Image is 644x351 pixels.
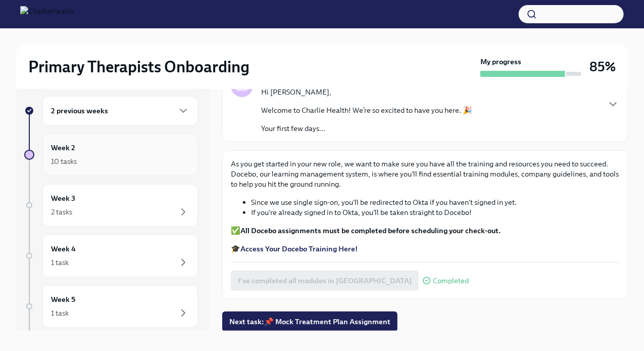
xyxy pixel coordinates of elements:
[24,235,198,277] a: Week 41 task
[251,207,619,217] li: If you're already signed in to Okta, you'll be taken straight to Docebo!
[240,244,358,253] a: Access Your Docebo Training Here!
[231,159,619,189] p: As you get started in your new role, we want to make sure you have all the training and resources...
[251,197,619,207] li: Since we use single sign-on, you'll be redirected to Okta if you haven't signed in yet.
[231,226,619,236] p: ✅
[261,87,472,97] p: Hi [PERSON_NAME],
[261,123,472,134] p: Your first few days...
[28,57,250,77] h2: Primary Therapists Onboarding
[231,244,619,254] p: 🎓
[51,193,75,204] h6: Week 3
[51,243,76,254] h6: Week 4
[229,317,390,327] span: Next task : 📌 Mock Treatment Plan Assignment
[42,96,198,125] div: 2 previous weeks
[433,277,469,285] span: Completed
[51,105,108,116] h6: 2 previous weeks
[222,312,398,332] button: Next task:📌 Mock Treatment Plan Assignment
[240,226,501,235] strong: All Docebo assignments must be completed before scheduling your check-out.
[51,257,69,268] div: 1 task
[51,308,69,318] div: 1 task
[51,156,77,166] div: 10 tasks
[24,184,198,227] a: Week 32 tasks
[51,294,75,305] h6: Week 5
[24,285,198,328] a: Week 51 task
[51,207,72,217] div: 2 tasks
[51,142,75,153] h6: Week 2
[261,105,472,115] p: Welcome to Charlie Health! We’re so excited to have you here. 🎉
[589,58,616,76] h3: 85%
[24,134,198,176] a: Week 210 tasks
[480,57,521,67] strong: My progress
[20,6,74,22] img: CharlieHealth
